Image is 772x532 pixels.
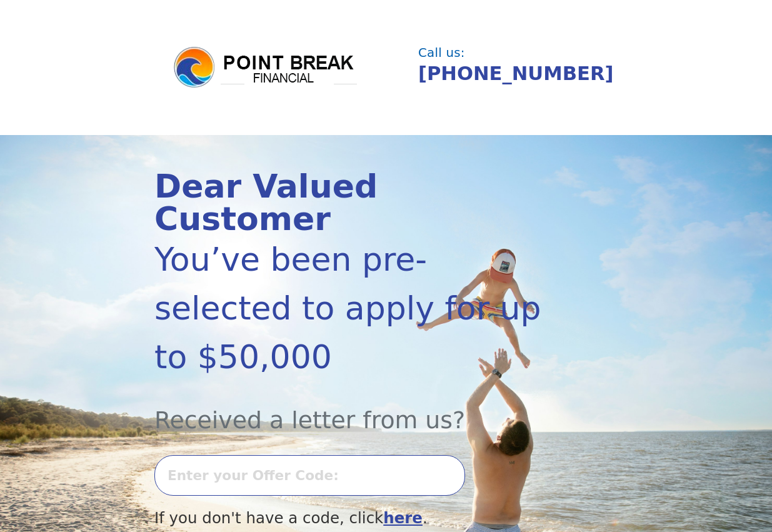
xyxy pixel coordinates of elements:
input: Enter your Offer Code: [154,455,465,496]
div: Received a letter from us? [154,381,548,438]
div: You’ve been pre-selected to apply for up to $50,000 [154,235,548,381]
div: If you don't have a code, click . [154,507,548,530]
img: logo.png [172,45,359,90]
a: here [383,509,423,527]
div: Call us: [418,47,611,59]
a: [PHONE_NUMBER] [418,63,613,84]
div: Dear Valued Customer [154,170,548,235]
